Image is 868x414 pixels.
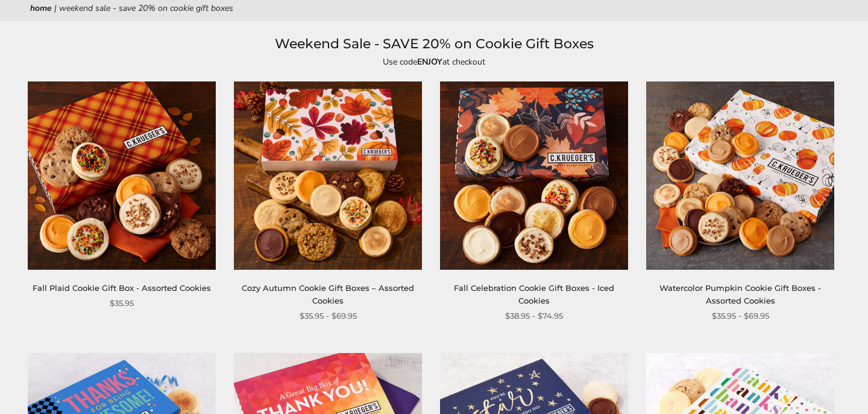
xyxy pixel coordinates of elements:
[59,2,233,14] span: Weekend Sale - SAVE 20% on Cookie Gift Boxes
[300,310,357,322] span: $35.95 - $69.95
[157,55,711,69] p: Use code at checkout
[54,2,57,14] span: |
[48,33,820,55] h1: Weekend Sale - SAVE 20% on Cookie Gift Boxes
[242,283,414,305] a: Cozy Autumn Cookie Gift Boxes – Assorted Cookies
[440,81,628,270] img: Fall Celebration Cookie Gift Boxes - Iced Cookies
[110,297,134,310] span: $35.95
[234,81,422,270] img: Cozy Autumn Cookie Gift Boxes – Assorted Cookies
[30,2,52,14] a: Home
[33,283,211,293] a: Fall Plaid Cookie Gift Box - Assorted Cookies
[505,310,563,322] span: $38.95 - $74.95
[30,1,838,15] nav: breadcrumbs
[659,283,821,305] a: Watercolor Pumpkin Cookie Gift Boxes - Assorted Cookies
[454,283,614,305] a: Fall Celebration Cookie Gift Boxes - Iced Cookies
[417,56,442,68] strong: ENJOY
[712,310,769,322] span: $35.95 - $69.95
[28,81,216,270] img: Fall Plaid Cookie Gift Box - Assorted Cookies
[646,81,834,270] img: Watercolor Pumpkin Cookie Gift Boxes - Assorted Cookies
